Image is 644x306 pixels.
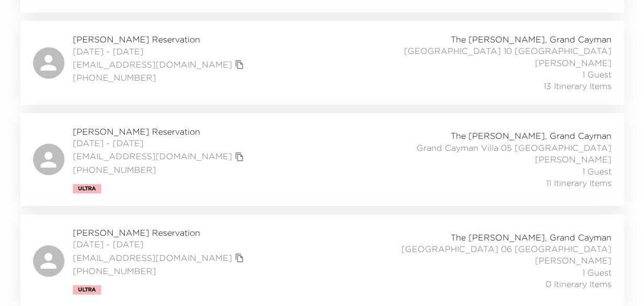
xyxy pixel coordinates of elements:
span: [PERSON_NAME] [535,154,612,165]
span: [PERSON_NAME] [535,57,612,69]
span: [DATE] - [DATE] [73,238,247,250]
span: 0 Itinerary Items [545,278,612,290]
button: copy primary member email [232,250,247,265]
span: [PHONE_NUMBER] [73,265,247,277]
span: [PERSON_NAME] Reservation [73,227,247,238]
span: [PERSON_NAME] [535,255,612,266]
span: [GEOGRAPHIC_DATA] 06 [GEOGRAPHIC_DATA] [401,243,612,255]
a: [EMAIL_ADDRESS][DOMAIN_NAME] [73,252,232,264]
a: [EMAIL_ADDRESS][DOMAIN_NAME] [73,59,232,70]
span: Ultra [78,287,96,293]
span: 1 Guest [582,166,612,177]
a: [PERSON_NAME] Reservation[DATE] - [DATE][EMAIL_ADDRESS][DOMAIN_NAME]copy primary member email[PHO... [20,113,624,206]
span: [GEOGRAPHIC_DATA] 10 [GEOGRAPHIC_DATA] [404,45,612,57]
span: 1 Guest [582,267,612,278]
span: [DATE] - [DATE] [73,137,247,149]
span: [DATE] - [DATE] [73,46,247,57]
span: 13 Itinerary Items [543,80,612,92]
span: 1 Guest [582,69,612,80]
span: [PERSON_NAME] Reservation [73,126,247,137]
span: Ultra [78,185,96,192]
button: copy primary member email [232,57,247,72]
span: [PHONE_NUMBER] [73,164,247,176]
span: The [PERSON_NAME], Grand Cayman [451,232,612,243]
button: copy primary member email [232,149,247,164]
a: [PERSON_NAME] Reservation[DATE] - [DATE][EMAIL_ADDRESS][DOMAIN_NAME]copy primary member email[PHO... [20,21,624,105]
span: The [PERSON_NAME], Grand Cayman [451,130,612,141]
span: Grand Cayman Villa 05 [GEOGRAPHIC_DATA] [417,142,612,154]
span: The [PERSON_NAME], Grand Cayman [451,34,612,45]
a: [EMAIL_ADDRESS][DOMAIN_NAME] [73,150,232,162]
span: [PERSON_NAME] Reservation [73,34,247,45]
span: 11 Itinerary Items [546,177,612,189]
span: [PHONE_NUMBER] [73,72,247,83]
